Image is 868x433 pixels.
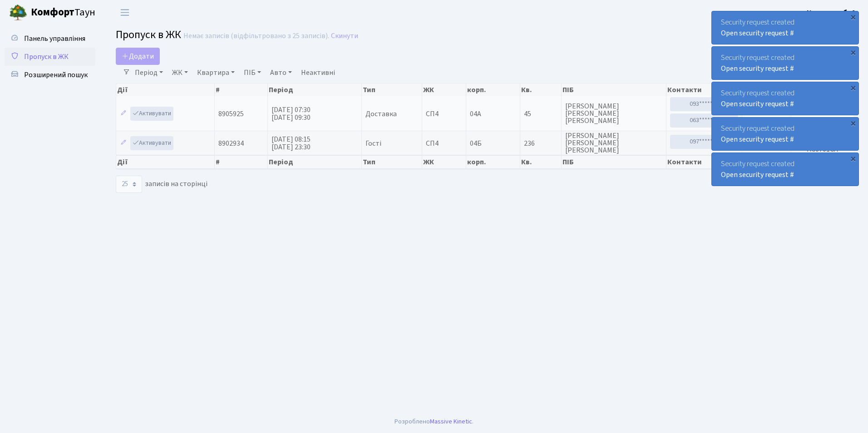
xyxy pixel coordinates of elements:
[31,5,95,20] span: Таун
[168,65,192,80] a: ЖК
[426,140,462,147] span: СП4
[331,32,358,40] a: Скинути
[122,51,154,61] span: Додати
[365,140,381,147] span: Гості
[268,84,362,96] th: Період
[9,4,27,22] img: logo.png
[365,110,397,118] span: Доставка
[470,138,482,148] span: 04Б
[5,48,95,66] a: Пропуск в ЖК
[268,155,362,169] th: Період
[422,155,466,169] th: ЖК
[562,84,666,96] th: ПІБ
[721,170,794,180] a: Open security request #
[466,155,520,169] th: корп.
[24,34,85,44] span: Панель управління
[271,134,311,152] span: [DATE] 08:15 [DATE] 23:30
[524,140,557,147] span: 236
[218,138,244,148] span: 8902934
[666,155,742,169] th: Контакти
[848,48,858,57] div: ×
[116,27,181,43] span: Пропуск в ЖК
[113,5,136,20] button: Переключити навігацію
[666,84,742,96] th: Контакти
[215,84,268,96] th: #
[218,109,244,119] span: 8905925
[193,65,238,80] a: Квартира
[240,65,265,80] a: ПІБ
[5,30,95,48] a: Панель управління
[271,105,311,123] span: [DATE] 07:30 [DATE] 09:30
[297,65,339,80] a: Неактивні
[721,64,794,74] a: Open security request #
[466,84,520,96] th: корп.
[24,52,69,62] span: Пропуск в ЖК
[520,84,562,96] th: Кв.
[721,134,794,144] a: Open security request #
[520,155,562,169] th: Кв.
[712,47,858,79] div: Security request created
[524,110,557,118] span: 45
[215,155,268,169] th: #
[565,103,662,124] span: [PERSON_NAME] [PERSON_NAME] [PERSON_NAME]
[266,65,296,80] a: Авто
[848,12,858,21] div: ×
[712,82,858,115] div: Security request created
[116,176,207,193] label: записів на сторінці
[712,153,858,186] div: Security request created
[721,99,794,109] a: Open security request #
[430,417,472,426] a: Massive Kinetic
[848,118,858,128] div: ×
[31,5,74,20] b: Комфорт
[131,65,167,80] a: Період
[183,32,329,40] div: Немає записів (відфільтровано з 25 записів).
[426,110,462,118] span: СП4
[712,11,858,44] div: Security request created
[848,154,858,163] div: ×
[362,155,422,169] th: Тип
[130,136,173,150] a: Активувати
[116,48,160,65] a: Додати
[565,132,662,154] span: [PERSON_NAME] [PERSON_NAME] [PERSON_NAME]
[395,417,473,427] div: Розроблено .
[807,7,857,18] a: Консьєрж б. 4.
[362,84,422,96] th: Тип
[721,28,794,38] a: Open security request #
[807,8,857,18] b: Консьєрж б. 4.
[116,176,142,193] select: записів на сторінці
[116,155,215,169] th: Дії
[422,84,466,96] th: ЖК
[712,118,858,150] div: Security request created
[470,109,481,119] span: 04А
[5,66,95,84] a: Розширений пошук
[562,155,666,169] th: ПІБ
[848,83,858,92] div: ×
[116,84,215,96] th: Дії
[130,107,173,121] a: Активувати
[24,70,88,80] span: Розширений пошук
